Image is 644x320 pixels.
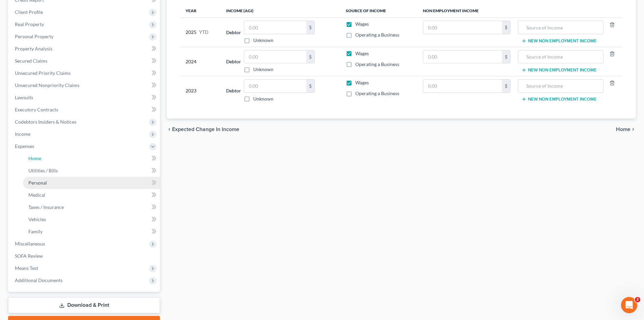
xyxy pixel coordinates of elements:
span: Operating a Business [355,90,399,96]
i: chevron_right [630,127,636,132]
a: Utilities / Bills [23,165,160,177]
a: SOFA Review [9,250,160,262]
span: Wages [355,21,369,27]
span: Unsecured Priority Claims [15,70,71,76]
span: Personal Property [15,34,53,39]
span: Medical [28,192,45,198]
span: Wages [355,80,369,85]
span: Income [15,131,30,137]
span: Wages [355,50,369,56]
button: New Non Employment Income [521,67,597,73]
input: 0.00 [244,21,306,34]
button: New Non Employment Income [521,97,597,102]
span: Additional Documents [15,277,63,283]
a: Lawsuits [9,91,160,104]
a: Home [23,152,160,165]
div: 2024 [186,50,215,73]
span: Executory Contracts [15,107,58,112]
span: YTD [199,29,209,36]
div: 2025 [186,21,215,44]
span: Codebtors Insiders & Notices [15,119,76,125]
input: Source of Income [522,50,599,63]
label: Debtor [226,29,241,36]
a: Executory Contracts [9,104,160,116]
th: Income (AGI) [221,4,340,18]
a: Property Analysis [9,43,160,55]
span: Lawsuits [15,94,33,100]
label: Unknown [253,95,273,102]
a: Personal [23,177,160,189]
input: Source of Income [522,21,599,34]
input: 0.00 [244,50,306,63]
a: Medical [23,189,160,201]
span: Taxes / Insurance [28,204,64,210]
input: 0.00 [423,21,502,34]
input: Source of Income [522,80,599,92]
span: Home [616,127,630,132]
span: Home [28,155,41,161]
button: New Non Employment Income [521,38,597,44]
a: Family [23,226,160,238]
input: 0.00 [244,80,306,92]
span: Operating a Business [355,32,399,38]
a: Vehicles [23,213,160,226]
a: Download & Print [8,297,160,313]
span: Real Property [15,21,44,27]
span: Unsecured Nonpriority Claims [15,82,79,88]
span: Expected Change in Income [172,127,239,132]
a: Unsecured Nonpriority Claims [9,79,160,91]
span: Operating a Business [355,61,399,67]
iframe: Intercom live chat [621,297,637,313]
div: $ [502,50,510,63]
span: Family [28,229,43,234]
div: 2023 [186,79,215,102]
button: Home chevron_right [616,127,636,132]
label: Debtor [226,58,241,65]
span: Expenses [15,143,34,149]
div: $ [502,80,510,92]
span: Means Test [15,265,38,271]
a: Secured Claims [9,55,160,67]
i: chevron_left [167,127,172,132]
th: Non Employment Income [418,4,622,18]
span: Secured Claims [15,58,47,64]
span: 2 [635,297,640,302]
span: Client Profile [15,9,43,15]
div: $ [306,50,314,63]
span: Utilities / Bills [28,168,58,173]
label: Unknown [253,66,273,73]
a: Taxes / Insurance [23,201,160,213]
span: SOFA Review [15,253,43,259]
div: $ [502,21,510,34]
span: Vehicles [28,216,46,222]
label: Debtor [226,87,241,94]
input: 0.00 [423,80,502,92]
span: Property Analysis [15,46,52,51]
div: $ [306,80,314,92]
button: chevron_left Expected Change in Income [167,127,239,132]
input: 0.00 [423,50,502,63]
span: Miscellaneous [15,241,45,247]
a: Unsecured Priority Claims [9,67,160,79]
span: Personal [28,180,47,186]
div: $ [306,21,314,34]
th: Year [180,4,221,18]
label: Unknown [253,37,273,44]
th: Source of Income [340,4,418,18]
